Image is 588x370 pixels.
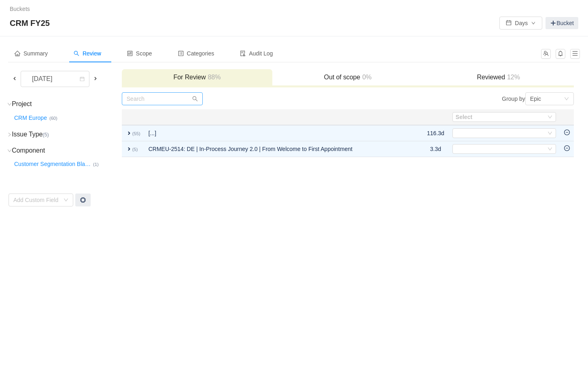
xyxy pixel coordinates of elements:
i: icon: down [564,96,569,102]
td: CRMEU-2514: DE | In-Process Journey 2.0 | From Welcome to First Appointment [144,141,413,157]
small: (1) [93,162,99,167]
i: icon: search [192,96,198,102]
div: Add Custom Field [13,196,59,204]
h3: Reviewed [427,73,569,81]
button: icon: team [541,49,551,59]
div: Select [456,113,542,121]
span: Review [74,50,101,57]
button: CRM Europe [13,111,49,124]
span: 12% [505,74,520,81]
td: 116.3d [423,125,448,141]
small: (5) [132,147,138,152]
i: icon: audit [240,51,246,56]
i: icon: minus-circle [564,130,570,135]
small: (55) [132,131,140,136]
i: icon: down [64,198,68,203]
i: icon: minus-circle [564,145,570,151]
button: icon: bell [556,49,565,59]
i: icon: down [548,131,552,136]
h3: For Review [126,73,268,81]
span: expand [126,146,132,152]
h3: Issue Type [13,130,121,138]
i: icon: down [7,102,12,106]
input: Search [122,92,203,105]
button: Customer Segmentation Bla… [13,158,93,171]
button: icon: menu [570,49,580,59]
td: [...] [144,125,413,141]
span: Scope [127,50,152,57]
a: Bucket [546,17,578,29]
td: 3.3d [423,141,448,157]
div: Group by [348,92,574,105]
i: icon: calendar [80,77,85,82]
i: icon: search [74,51,79,56]
i: icon: down [548,147,552,152]
span: CRM FY25 [10,17,55,30]
h3: Project [13,100,121,108]
small: (60) [49,116,57,121]
i: icon: control [127,51,133,56]
i: icon: down [548,115,552,120]
span: 0% [360,74,371,81]
span: expand [126,130,132,136]
span: 88% [206,74,221,81]
h3: Out of scope [276,73,419,81]
span: Summary [15,50,48,57]
div: Epic [530,93,541,105]
i: icon: down [7,149,12,153]
small: (5) [42,132,49,138]
div: [DATE] [25,71,60,87]
span: Audit Log [240,50,273,57]
span: Categories [178,50,214,57]
i: icon: right [7,132,12,137]
h3: Component [13,147,121,155]
i: icon: profile [178,51,184,56]
i: icon: home [15,51,20,56]
a: Buckets [10,6,30,12]
button: icon: calendarDaysicon: down [499,17,542,30]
